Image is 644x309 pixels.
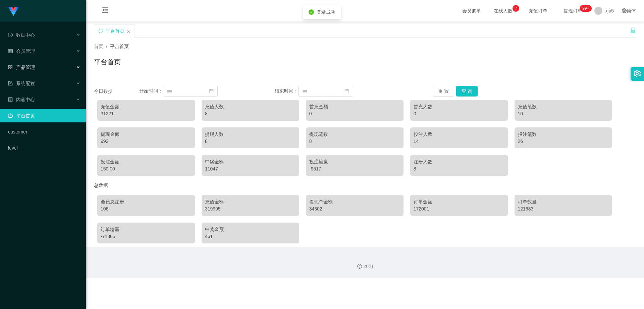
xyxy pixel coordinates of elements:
[309,205,400,213] div: 34302
[8,97,13,102] i: 图标: profile
[518,110,609,117] div: 10
[414,205,504,213] div: 172001
[205,198,296,205] div: 充值金额
[630,27,636,33] i: 图标: unlock
[8,97,35,102] span: 内容中心
[98,29,103,33] i: 图标: sync
[513,5,519,12] sup: 7
[101,205,192,213] div: 106
[94,44,103,49] span: 首页
[101,138,192,145] div: 992
[110,44,129,49] span: 平台首页
[94,57,121,67] h1: 平台首页
[518,198,609,205] div: 订单数量
[275,88,298,93] span: 结束时间：
[309,165,400,172] div: -9517
[515,5,517,12] p: 7
[8,81,35,86] span: 系统配置
[622,8,627,13] i: 图标: global
[8,48,35,54] span: 会员管理
[101,131,192,138] div: 提现金额
[8,7,19,16] img: logo.9652507e.png
[205,165,296,172] div: 11047
[205,110,296,117] div: 8
[101,233,192,240] div: -71365
[94,0,117,22] i: 图标: menu-fold
[309,103,400,110] div: 首充金额
[101,198,192,205] div: 会员总注册
[205,226,296,233] div: 中奖金额
[414,138,504,145] div: 14
[309,110,400,117] div: 0
[634,70,641,77] i: 图标: setting
[106,44,107,49] span: /
[8,32,35,38] span: 数据中心
[8,81,13,86] i: 图标: form
[309,198,400,205] div: 提现总金额
[8,65,13,70] i: 图标: appstore-o
[205,103,296,110] div: 充值人数
[518,103,609,110] div: 充值笔数
[490,8,516,13] span: 在线人数
[580,5,592,12] sup: 226
[344,89,349,93] i: 图标: calendar
[560,8,586,13] span: 提现订单
[414,103,504,110] div: 首充人数
[8,141,80,155] a: level
[8,65,35,70] span: 产品管理
[94,179,636,192] div: 总数据
[317,9,335,15] span: 登录成功
[205,233,296,240] div: 461
[8,33,13,37] i: 图标: check-circle-o
[414,165,504,172] div: 8
[414,198,504,205] div: 订单金额
[101,226,192,233] div: 订单输赢
[101,165,192,172] div: 150.00
[139,88,163,93] span: 开始时间：
[126,29,130,33] i: 图标: close
[205,138,296,145] div: 8
[8,49,13,53] i: 图标: table
[101,110,192,117] div: 31221
[414,110,504,117] div: 0
[433,86,454,96] button: 重 置
[414,131,504,138] div: 投注人数
[209,89,214,93] i: 图标: calendar
[205,131,296,138] div: 提现人数
[525,8,551,13] span: 充值订单
[456,86,478,96] button: 查 询
[414,158,504,165] div: 注册人数
[94,88,139,95] div: 今日数据
[8,125,80,139] a: customer
[309,138,400,145] div: 8
[106,25,124,37] div: 平台首页
[8,109,80,122] a: 图标: dashboard平台首页
[205,158,296,165] div: 中奖金额
[518,205,609,213] div: 121683
[309,9,314,15] i: icon: check-circle
[518,131,609,138] div: 投注笔数
[309,131,400,138] div: 提现笔数
[101,103,192,110] div: 充值金额
[101,158,192,165] div: 投注金额
[91,263,639,270] div: 2021
[309,158,400,165] div: 投注输赢
[357,264,362,269] i: 图标: copyright
[518,138,609,145] div: 26
[205,205,296,213] div: 319995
